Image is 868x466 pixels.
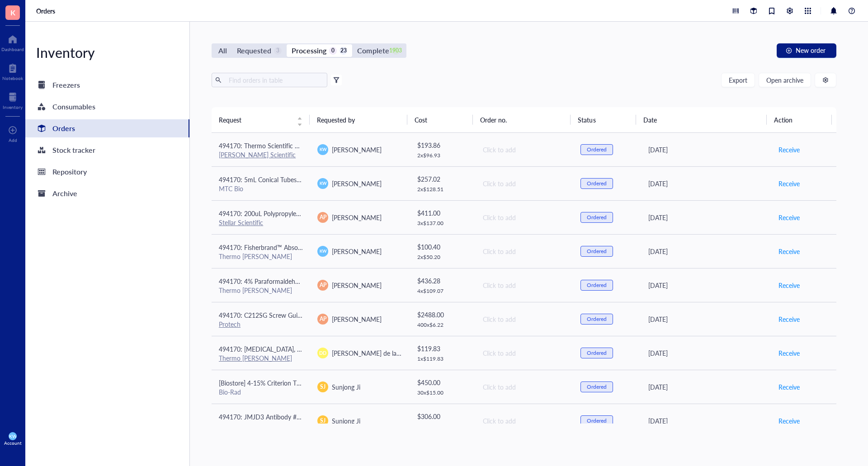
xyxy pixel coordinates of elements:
div: 400 x $ 6.22 [417,321,468,329]
div: $ 100.40 [417,242,468,252]
a: Orders [36,7,57,15]
a: Protech [219,320,241,329]
a: Stellar Scientific [219,218,263,227]
div: [DATE] [648,212,764,222]
div: Click to add [483,280,566,290]
div: 0 [329,47,337,55]
td: Click to add [475,234,573,268]
div: CST [219,422,303,430]
span: [PERSON_NAME] [332,145,382,154]
div: Requested [237,44,271,57]
div: $ 411.00 [417,208,468,218]
div: [DATE] [648,246,764,256]
div: Stock tracker [52,144,95,156]
td: Click to add [475,302,573,336]
div: Dashboard [1,47,24,52]
div: Processing [292,44,326,57]
div: $ 257.02 [417,174,468,184]
th: Requested by [310,107,408,132]
input: Find orders in table [225,73,324,87]
a: Consumables [25,98,189,116]
div: [DATE] [648,145,764,155]
span: 494170: 4% Paraformaldehyde in PBS 1 L [219,277,335,286]
span: SJ [320,383,325,391]
span: 494170: 200uL Polypropylene Gel Loading Tips For Universal Pipettes, RNase and DNase Free, Steril... [219,209,607,218]
div: [DATE] [648,314,764,324]
div: Ordered [587,383,607,391]
a: Dashboard [1,32,24,52]
span: KW [319,146,326,153]
button: Receive [778,278,800,292]
span: [Biostore] 4-15% Criterion TGX Gel 26W 15 µl [219,378,348,387]
div: $ 436.28 [417,276,468,286]
div: 2 x $ 128.51 [417,186,468,193]
div: Inventory [3,104,23,110]
div: Click to add [483,179,566,188]
span: AP [320,315,326,323]
span: Receive [778,416,800,426]
button: Receive [778,414,800,428]
td: Click to add [475,404,573,438]
div: Consumables [52,100,95,113]
span: [PERSON_NAME] de la [PERSON_NAME] [332,348,448,358]
div: Click to add [483,416,566,426]
span: 494170: C212SG Screw Guide With 020" (.51mm) Hole 1/16" [219,311,393,320]
div: 30 x $ 15.00 [417,389,468,396]
div: [DATE] [648,382,764,392]
div: $ 306.00 [417,411,468,421]
span: Receive [778,280,800,290]
button: New order [777,43,836,58]
div: 3 [274,47,282,55]
div: 4 x $ 109.07 [417,287,468,295]
span: KW [319,180,326,187]
span: K [10,7,15,18]
th: Order no. [473,107,571,132]
div: Click to add [483,382,566,392]
span: Export [729,76,747,84]
a: Archive [25,184,189,202]
span: KW [9,433,17,439]
span: Request [219,115,292,125]
span: Sunjong Ji [332,382,360,391]
div: [DATE] [648,348,764,358]
div: 3 x $ 137.00 [417,220,468,227]
span: Receive [778,348,800,358]
div: Inventory [25,43,189,61]
a: Thermo [PERSON_NAME] [219,353,292,362]
a: Orders [25,119,189,137]
div: Add [9,137,17,143]
div: Ordered [587,315,607,323]
button: Receive [778,244,800,259]
a: Stock tracker [25,141,189,159]
span: Receive [778,145,800,155]
div: Thermo [PERSON_NAME] [219,286,303,294]
td: Click to add [475,166,573,200]
div: 1903 [392,47,400,55]
div: 1 x $ 306.00 [417,423,468,430]
div: $ 450.00 [417,377,468,387]
span: [PERSON_NAME] [332,213,382,222]
a: Repository [25,163,189,181]
a: Notebook [2,61,23,81]
span: New order [796,47,826,54]
td: Click to add [475,336,573,370]
div: Click to add [483,212,566,222]
div: Ordered [587,214,607,221]
div: [DATE] [648,416,764,426]
div: All [218,44,227,57]
div: $ 119.83 [417,344,468,353]
th: Action [767,107,832,132]
button: Receive [778,312,800,326]
th: Date [636,107,767,132]
span: Sunjong Ji [332,416,360,425]
div: Ordered [587,248,607,255]
span: 494170: Fisherbrand™ Absorbent Underpads [219,243,345,252]
span: 494170: JMJD3 Antibody #3457 [219,412,311,421]
th: Request [212,107,310,132]
button: Open archive [759,73,811,87]
span: [PERSON_NAME] [332,179,382,188]
div: Freezers [52,79,80,91]
td: Click to add [475,268,573,302]
span: AP [320,281,326,289]
div: 2 x $ 50.20 [417,254,468,261]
